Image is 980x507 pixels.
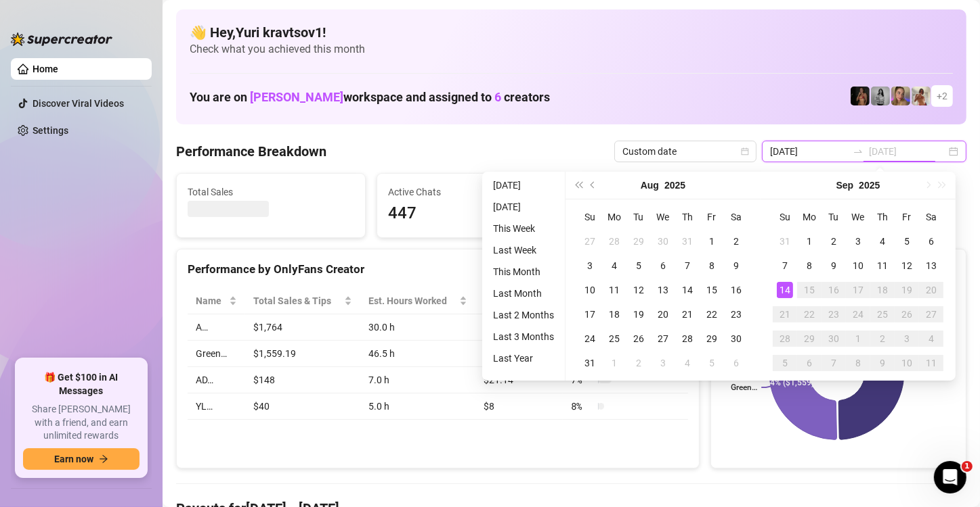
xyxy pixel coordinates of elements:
[602,229,626,254] td: 2025-07-28
[626,278,651,302] td: 2025-08-12
[606,258,622,274] div: 4
[651,278,675,302] td: 2025-08-13
[899,233,915,249] div: 5
[773,302,797,327] td: 2025-09-21
[724,254,748,278] td: 2025-08-09
[822,351,846,375] td: 2025-10-07
[853,146,864,157] span: to
[631,258,647,274] div: 5
[631,355,647,371] div: 2
[822,302,846,327] td: 2025-09-23
[919,205,943,229] th: Sa
[23,448,140,470] button: Earn nowarrow-right
[188,314,245,341] td: A…
[919,302,943,327] td: 2025-09-27
[368,293,456,308] div: Est. Hours Worked
[606,282,622,298] div: 11
[679,355,696,371] div: 4
[578,327,602,351] td: 2025-08-24
[578,229,602,254] td: 2025-07-27
[704,258,720,274] div: 8
[728,355,744,371] div: 6
[602,205,626,229] th: Mo
[797,254,822,278] td: 2025-09-08
[571,399,593,414] span: 8 %
[582,258,598,274] div: 3
[773,351,797,375] td: 2025-10-05
[874,331,891,347] div: 2
[188,393,245,420] td: YL…
[582,282,598,298] div: 10
[923,233,939,249] div: 6
[631,331,647,347] div: 26
[602,254,626,278] td: 2025-08-04
[700,229,724,254] td: 2025-08-01
[196,293,226,308] span: Name
[494,90,501,104] span: 6
[641,172,659,199] button: Choose a month
[797,302,822,327] td: 2025-09-22
[895,229,919,254] td: 2025-09-05
[899,282,915,298] div: 19
[679,306,696,322] div: 21
[488,177,559,193] li: [DATE]
[475,341,563,367] td: $33.53
[846,327,870,351] td: 2025-10-01
[188,341,245,367] td: Green…
[388,201,555,226] span: 447
[773,278,797,302] td: 2025-09-14
[923,331,939,347] div: 4
[874,355,891,371] div: 9
[850,233,866,249] div: 3
[801,306,817,322] div: 22
[822,327,846,351] td: 2025-09-30
[797,327,822,351] td: 2025-09-29
[360,393,475,420] td: 5.0 h
[675,327,700,351] td: 2025-08-28
[724,278,748,302] td: 2025-08-16
[33,125,68,136] a: Settings
[846,205,870,229] th: We
[23,403,140,443] span: Share [PERSON_NAME] with a friend, and earn unlimited rewards
[360,314,475,341] td: 30.0 h
[578,205,602,229] th: Su
[846,351,870,375] td: 2025-10-08
[728,233,744,249] div: 2
[655,355,671,371] div: 3
[899,258,915,274] div: 12
[899,331,915,347] div: 3
[190,23,953,42] h4: 👋 Hey, Yuri kravtsov1 !
[826,355,842,371] div: 7
[777,233,793,249] div: 31
[895,205,919,229] th: Fr
[360,341,475,367] td: 46.5 h
[724,327,748,351] td: 2025-08-30
[850,331,866,347] div: 1
[651,302,675,327] td: 2025-08-20
[728,306,744,322] div: 23
[700,278,724,302] td: 2025-08-15
[631,282,647,298] div: 12
[801,282,817,298] div: 15
[578,302,602,327] td: 2025-08-17
[651,254,675,278] td: 2025-08-06
[871,87,890,105] img: A
[919,351,943,375] td: 2025-10-11
[704,306,720,322] div: 22
[846,254,870,278] td: 2025-09-10
[188,260,688,279] div: Performance by OnlyFans Creator
[488,242,559,258] li: Last Week
[606,355,622,371] div: 1
[655,331,671,347] div: 27
[874,233,891,249] div: 4
[250,90,343,104] span: [PERSON_NAME]
[675,205,700,229] th: Th
[245,288,360,314] th: Total Sales & Tips
[846,302,870,327] td: 2025-09-24
[869,144,946,159] input: End date
[33,64,58,74] a: Home
[626,302,651,327] td: 2025-08-19
[33,98,124,109] a: Discover Viral Videos
[826,282,842,298] div: 16
[655,282,671,298] div: 13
